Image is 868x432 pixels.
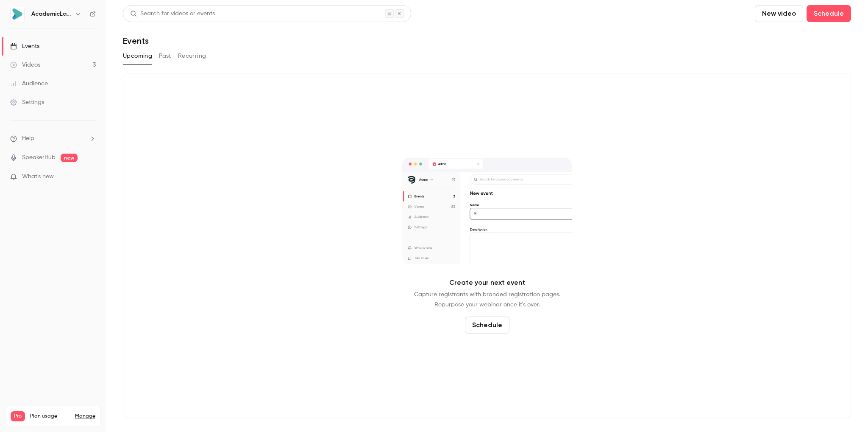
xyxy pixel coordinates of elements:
button: Schedule [465,317,509,334]
div: Settings [10,98,44,107]
button: Schedule [807,5,851,22]
div: Events [10,42,39,50]
span: Help [22,134,34,143]
p: Capture registrants with branded registration pages. Repurpose your webinar once it's over. [414,289,560,310]
a: SpeakerHub [22,153,56,162]
span: Plan usage [30,413,70,420]
button: Recurring [178,49,206,63]
div: Videos [10,61,40,69]
span: What's new [22,172,54,181]
a: Manage [75,413,95,420]
button: Upcoming [123,49,152,63]
li: help-dropdown-opener [10,134,96,143]
h6: AcademicLabs [31,10,71,18]
div: Search for videos or events [130,9,215,18]
p: Create your next event [449,278,525,288]
button: New video [755,5,803,22]
img: AcademicLabs [11,7,24,21]
div: Audience [10,79,48,88]
span: Pro [11,411,25,421]
span: new [61,154,78,162]
button: Past [159,49,171,63]
h1: Events [123,36,149,46]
